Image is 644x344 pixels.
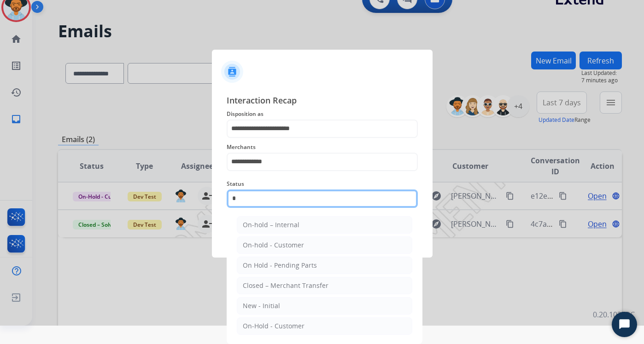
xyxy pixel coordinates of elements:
svg: Open Chat [618,318,631,331]
p: 0.20.1027RC [593,309,635,320]
div: On-hold – Internal [243,220,299,229]
span: Interaction Recap [227,94,418,109]
div: On-hold - Customer [243,241,304,250]
div: Closed – Merchant Transfer [243,281,328,290]
span: Merchants [227,142,418,153]
div: On-Hold - Customer [243,321,304,331]
span: Status [227,178,418,189]
span: Disposition as [227,109,418,120]
div: On Hold - Pending Parts [243,261,317,270]
div: New - Initial [243,301,280,310]
img: contactIcon [221,61,243,83]
button: Start Chat [612,312,637,337]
